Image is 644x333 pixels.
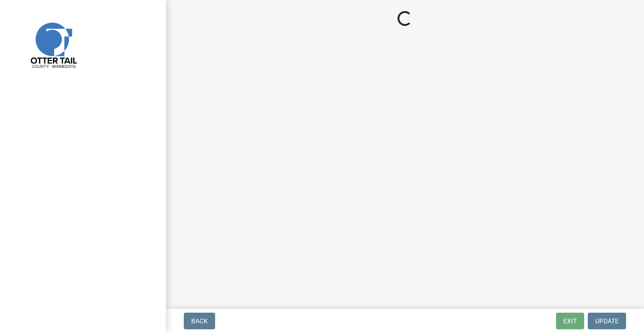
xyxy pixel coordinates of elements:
span: Back [191,317,208,325]
img: Otter Tail County, Minnesota [18,10,88,79]
button: Update [588,313,626,329]
span: Update [595,317,619,325]
button: Exit [556,313,584,329]
button: Back [184,313,215,329]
